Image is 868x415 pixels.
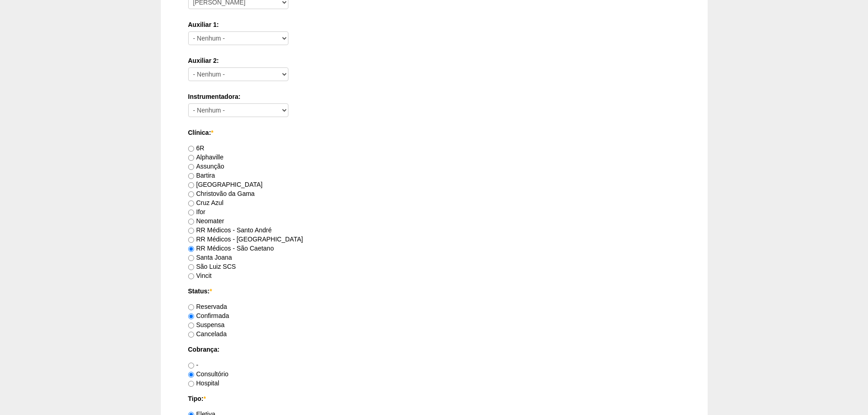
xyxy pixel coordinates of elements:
label: Status: [188,287,680,296]
input: 6R [188,146,194,152]
input: Hospital [188,381,194,387]
input: [GEOGRAPHIC_DATA] [188,182,194,188]
input: Assunção [188,164,194,170]
label: Consultório [188,370,229,378]
span: Este campo é obrigatório. [203,395,205,402]
label: Suspensa [188,321,225,328]
input: Vincit [188,273,194,279]
label: Cancelada [188,330,227,338]
span: Este campo é obrigatório. [211,129,213,136]
label: Alphaville [188,154,224,161]
label: 6R [188,144,205,152]
label: Vincit [188,272,212,279]
label: Instrumentadora: [188,92,680,101]
input: São Luiz SCS [188,264,194,270]
input: Christovão da Gama [188,191,194,197]
label: Hospital [188,379,220,387]
input: RR Médicos - Santo André [188,228,194,234]
label: [GEOGRAPHIC_DATA] [188,181,263,188]
label: Assunção [188,163,224,170]
input: Reservada [188,304,194,310]
input: Cancelada [188,332,194,338]
label: Neomater [188,217,224,225]
label: Reservada [188,303,227,310]
label: Ifor [188,208,205,215]
label: Bartira [188,172,215,179]
input: Suspensa [188,323,194,328]
label: Cruz Azul [188,199,224,206]
label: Christovão da Gama [188,190,255,197]
input: Bartira [188,173,194,179]
label: - [188,361,199,369]
label: São Luiz SCS [188,263,236,270]
label: Santa Joana [188,254,232,261]
label: RR Médicos - [GEOGRAPHIC_DATA] [188,236,303,243]
span: Este campo é obrigatório. [210,287,212,295]
input: RR Médicos - [GEOGRAPHIC_DATA] [188,237,194,243]
label: Cobrança: [188,345,680,354]
input: Alphaville [188,155,194,161]
input: Neomater [188,219,194,225]
input: Santa Joana [188,255,194,261]
label: RR Médicos - São Caetano [188,245,274,252]
label: Auxiliar 1: [188,20,680,29]
label: Tipo: [188,394,680,403]
input: Confirmada [188,313,194,319]
label: Auxiliar 2: [188,56,680,65]
input: - [188,363,194,369]
label: RR Médicos - Santo André [188,226,272,234]
input: Cruz Azul [188,200,194,206]
label: Confirmada [188,312,229,319]
input: Ifor [188,210,194,215]
label: Clínica: [188,128,680,137]
input: Consultório [188,372,194,378]
input: RR Médicos - São Caetano [188,246,194,252]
